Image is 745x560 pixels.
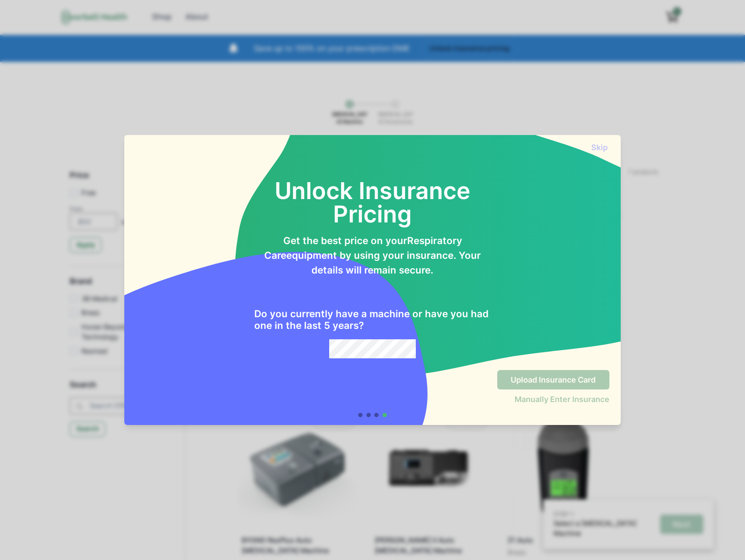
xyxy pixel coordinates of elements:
[590,143,609,152] button: Skip
[497,370,609,389] button: Upload Insurance Card
[254,233,491,277] p: Get the best price on your Respiratory Care equipment by using your insurance. Your details will ...
[511,375,596,385] p: Upload Insurance Card
[254,156,491,225] h2: Unlock Insurance Pricing
[254,308,491,331] h2: Do you currently have a machine or have you had one in the last 5 years?
[515,395,609,404] button: Manually Enter Insurance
